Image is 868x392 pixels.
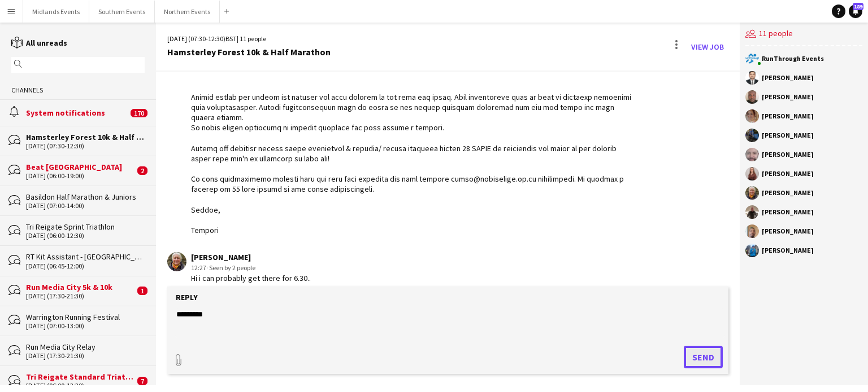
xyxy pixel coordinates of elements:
div: [PERSON_NAME] [762,74,814,81]
div: [PERSON_NAME] [762,132,814,139]
div: Basildon Half Marathon & Juniors [26,192,145,202]
div: Tri Reigate Standard Triathlon [26,372,134,382]
div: [DATE] (07:00-14:00) [26,202,145,210]
div: [DATE] (06:45-12:00) [26,262,145,270]
div: [PERSON_NAME] [762,94,814,100]
div: [DATE] (06:00-13:30) [26,382,134,390]
div: Beat [GEOGRAPHIC_DATA] [26,162,134,172]
span: 170 [131,109,147,117]
span: · Seen by 2 people [206,263,255,272]
div: System notifications [26,108,128,118]
button: Midlands Events [23,1,89,23]
label: Reply [176,292,198,302]
span: BST [225,34,237,43]
div: 12:27 [191,263,311,273]
div: [PERSON_NAME] [762,151,814,158]
div: [DATE] (17:30-21:30) [26,352,145,360]
a: View Job [687,38,728,56]
div: [DATE] (07:00-13:00) [26,322,145,330]
div: Hamsterley Forest 10k & Half Marathon [167,47,331,57]
div: [PERSON_NAME] [762,170,814,177]
div: [PERSON_NAME] [762,190,814,196]
div: [PERSON_NAME] [762,113,814,120]
div: [DATE] (07:30-12:30) [26,142,145,150]
a: All unreads [11,38,67,48]
button: Southern Events [89,1,155,23]
div: [DATE] (06:00-19:00) [26,172,134,180]
div: Warrington Running Festival [26,312,145,322]
a: 189 [849,5,862,18]
div: Hi i can probably get there for 6.30.. [191,273,311,283]
button: Send [684,346,723,368]
div: 11 people [745,23,862,46]
span: 189 [853,3,863,10]
span: 1 [137,287,147,295]
span: 7 [137,377,147,385]
div: [PERSON_NAME] [762,228,814,235]
div: Hamsterley Forest 10k & Half Marathon [26,132,145,142]
div: [PERSON_NAME] [191,252,311,262]
div: [PERSON_NAME] [762,247,814,254]
div: Run Media City 5k & 10k [26,282,134,292]
div: [DATE] (06:00-12:30) [26,232,145,240]
div: RT Kit Assistant - [GEOGRAPHIC_DATA] 10k [26,252,145,262]
span: 2 [137,166,147,175]
div: [DATE] (17:30-21:30) [26,292,134,300]
div: Tri Reigate Sprint Triathlon [26,222,145,232]
div: [DATE] (07:30-12:30) | 11 people [167,34,331,44]
div: Run Media City Relay [26,342,145,352]
div: RunThrough Events [762,55,824,62]
button: Northern Events [155,1,220,23]
div: [PERSON_NAME] [762,209,814,215]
